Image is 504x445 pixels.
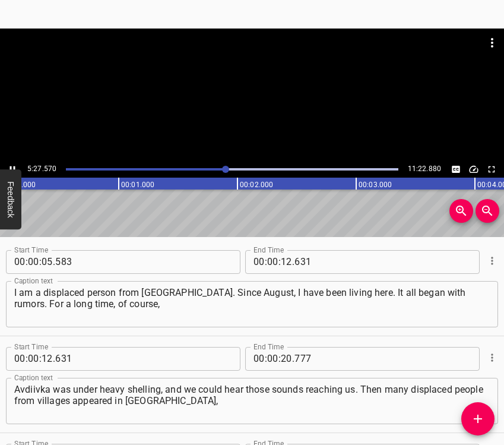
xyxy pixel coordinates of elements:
[14,287,490,321] textarea: I am a displaced person from [GEOGRAPHIC_DATA]. Since August, I have been living here. It all beg...
[265,250,267,274] span: :
[267,347,278,371] input: 00
[55,347,164,371] input: 631
[28,250,39,274] input: 00
[484,253,500,269] button: Cue Options
[484,162,499,177] button: Toggle fullscreen
[39,347,42,371] span: :
[292,347,294,371] span: .
[42,347,53,371] input: 12
[294,347,403,371] input: 777
[14,250,26,274] input: 00
[55,250,164,274] input: 583
[476,199,499,223] button: Zoom Out
[121,181,154,189] text: 00:01.000
[466,162,481,177] button: Change Playback Speed
[461,402,495,435] button: Add Cue
[5,162,20,177] button: Play/Pause
[27,165,56,173] span: 5:27.570
[484,342,498,373] div: Cue Options
[66,168,398,171] div: Play progress
[294,250,403,274] input: 631
[265,347,267,371] span: :
[278,250,281,274] span: :
[39,250,42,274] span: :
[267,250,278,274] input: 00
[42,250,53,274] input: 05
[359,181,392,189] text: 00:03.000
[14,347,26,371] input: 00
[278,347,281,371] span: :
[253,250,265,274] input: 00
[26,250,28,274] span: :
[253,347,265,371] input: 00
[28,347,39,371] input: 00
[484,350,500,365] button: Cue Options
[14,384,490,418] textarea: Avdiivka was under heavy shelling, and we could hear those sounds reaching us. Then many displace...
[53,347,55,371] span: .
[281,250,292,274] input: 12
[408,165,441,173] span: 11:22.880
[53,250,55,274] span: .
[26,347,28,371] span: :
[448,162,464,177] button: Toggle captions
[466,162,481,177] div: Playback Speed
[449,199,473,223] button: Zoom In
[292,250,294,274] span: .
[240,181,273,189] text: 00:02.000
[281,347,292,371] input: 20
